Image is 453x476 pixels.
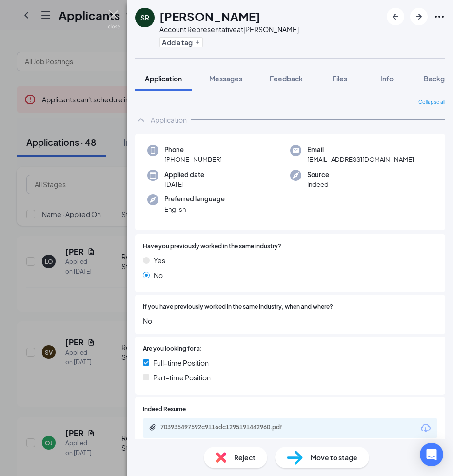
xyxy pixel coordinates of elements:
[143,242,281,251] span: Have you previously worked in the same industry?
[154,270,163,280] span: No
[413,11,425,22] svg: ArrowRight
[154,255,165,266] span: Yes
[143,344,202,354] span: Are you looking for a:
[135,114,147,126] svg: ChevronUp
[380,74,394,83] span: Info
[390,11,401,22] svg: ArrowLeftNew
[333,74,347,83] span: Files
[159,24,299,34] div: Account Representative at [PERSON_NAME]
[145,74,182,83] span: Application
[311,452,357,463] span: Move to stage
[140,13,149,22] div: SR
[164,170,204,179] span: Applied date
[164,179,204,189] span: [DATE]
[307,145,414,155] span: Email
[209,74,242,83] span: Messages
[143,302,333,312] span: If you have previously worked in the same industry, when and where?
[149,423,307,433] a: Paperclip703935497592c9116dc1295191442960.pdf
[160,423,297,431] div: 703935497592c9116dc1295191442960.pdf
[151,115,187,125] div: Application
[143,316,437,326] span: No
[159,8,260,24] h1: [PERSON_NAME]
[418,99,445,106] span: Collapse all
[307,179,329,189] span: Indeed
[159,37,203,47] button: PlusAdd a tag
[164,145,222,155] span: Phone
[307,155,414,164] span: [EMAIL_ADDRESS][DOMAIN_NAME]
[433,11,445,22] svg: Ellipses
[143,405,186,414] span: Indeed Resume
[387,8,404,25] button: ArrowLeftNew
[270,74,303,83] span: Feedback
[307,170,329,179] span: Source
[164,204,225,214] span: English
[234,452,256,463] span: Reject
[420,443,443,466] div: Open Intercom Messenger
[153,372,211,383] span: Part-time Position
[420,422,432,434] svg: Download
[149,423,157,431] svg: Paperclip
[195,40,200,45] svg: Plus
[410,8,428,25] button: ArrowRight
[164,194,225,204] span: Preferred language
[164,155,222,164] span: [PHONE_NUMBER]
[153,357,209,368] span: Full-time Position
